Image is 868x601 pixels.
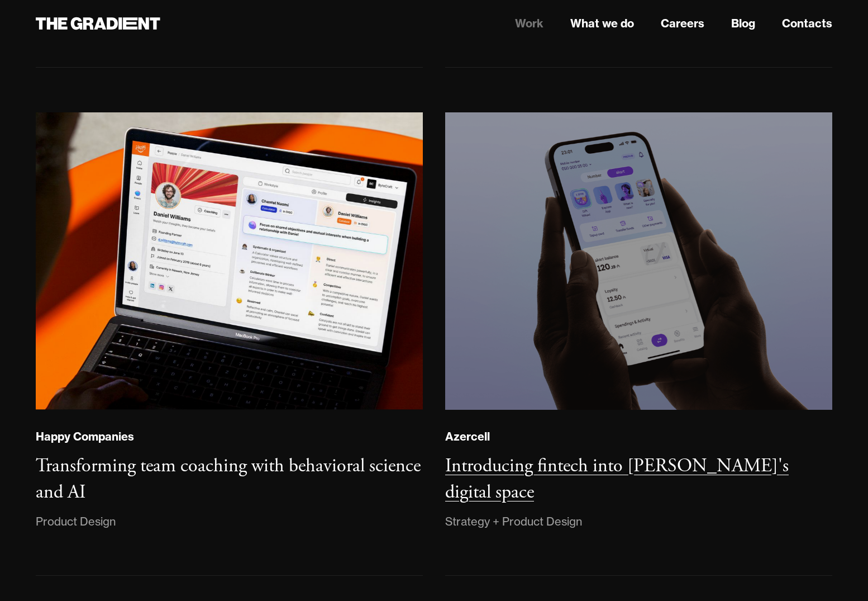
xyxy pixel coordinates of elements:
[36,112,423,575] a: Happy CompaniesTransforming team coaching with behavioral science and AIProduct Design
[515,15,543,32] a: Work
[36,454,421,505] h3: Transforming team coaching with behavioral science and AI
[661,15,704,32] a: Careers
[445,513,582,531] div: Strategy + Product Design
[731,15,755,32] a: Blog
[782,15,832,32] a: Contacts
[445,429,490,444] div: Azercell
[445,454,789,505] h3: Introducing fintech into [PERSON_NAME]'s digital space
[36,513,116,531] div: Product Design
[445,112,832,575] a: AzercellIntroducing fintech into [PERSON_NAME]'s digital spaceStrategy + Product Design
[570,15,634,32] a: What we do
[36,429,134,444] div: Happy Companies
